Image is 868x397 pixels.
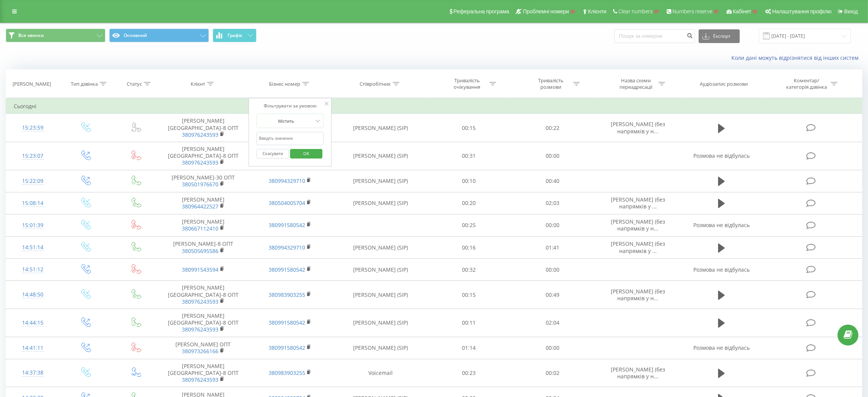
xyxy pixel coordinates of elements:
[454,8,510,14] span: Реферальна програма
[700,81,748,87] div: Аудіозапис розмови
[109,29,209,42] button: Основний
[334,114,427,142] td: [PERSON_NAME] (SIP)
[693,344,750,351] span: Розмова не відбулась
[160,281,247,309] td: [PERSON_NAME][GEOGRAPHIC_DATA]-8 ОПТ
[160,192,247,214] td: [PERSON_NAME]
[182,266,218,273] a: 380991543594
[427,214,511,236] td: 00:25
[511,214,594,236] td: 00:00
[616,77,656,90] div: Назва схеми переадресації
[269,244,305,251] a: 380994329710
[257,132,324,145] input: Введіть значення
[588,8,607,14] span: Клієнти
[693,221,750,229] span: Розмова не відбулась
[611,366,665,380] span: [PERSON_NAME] (без напрямків у н...
[160,214,247,236] td: [PERSON_NAME]
[693,266,750,273] span: Розмова не відбулась
[511,359,594,387] td: 00:02
[334,259,427,281] td: [PERSON_NAME] (SIP)
[334,142,427,170] td: [PERSON_NAME] (SIP)
[334,281,427,309] td: [PERSON_NAME] (SIP)
[618,8,653,14] span: Clear numbers
[182,159,218,166] a: 380976243593
[257,149,289,158] button: Скасувати
[160,359,247,387] td: [PERSON_NAME][GEOGRAPHIC_DATA]-8 ОПТ
[427,337,511,359] td: 01:14
[427,142,511,170] td: 00:31
[523,8,569,14] span: Проблемні номери
[269,81,300,87] div: Бізнес номер
[127,81,142,87] div: Статус
[511,192,594,214] td: 02:03
[257,102,324,110] div: Фільтрувати за умовою
[269,369,305,376] a: 380983903255
[427,259,511,281] td: 00:32
[160,337,247,359] td: [PERSON_NAME] ОПТ
[511,114,594,142] td: 00:22
[228,33,242,38] span: Графік
[511,281,594,309] td: 00:49
[447,77,487,90] div: Тривалість очікування
[784,77,829,90] div: Коментар/категорія дзвінка
[14,149,52,163] div: 15:23:07
[611,240,665,254] span: [PERSON_NAME] (без напрямків у ...
[693,152,750,159] span: Розмова не відбулась
[182,326,218,333] a: 380976243593
[160,170,247,192] td: [PERSON_NAME]-30 ОПТ
[182,131,218,138] a: 380976243593
[334,237,427,259] td: [PERSON_NAME] (SIP)
[14,287,52,302] div: 14:48:50
[611,120,665,134] span: [PERSON_NAME] (без напрямків у н...
[14,365,52,380] div: 14:37:38
[182,181,218,188] a: 380501976670
[334,359,427,387] td: Voicemail
[427,192,511,214] td: 00:20
[427,170,511,192] td: 00:10
[269,291,305,298] a: 380983903255
[511,170,594,192] td: 00:40
[182,347,218,355] a: 380973266166
[772,8,831,14] span: Налаштування профілю
[511,337,594,359] td: 00:00
[699,29,740,43] button: Експорт
[18,32,44,38] span: Все звонки
[14,174,52,189] div: 15:22:09
[213,29,256,42] button: Графік
[427,309,511,337] td: 00:11
[6,29,105,42] button: Все звонки
[611,218,665,232] span: [PERSON_NAME] (без напрямків у н...
[6,99,862,114] td: Сьогодні
[269,344,305,351] a: 380991580542
[530,77,571,90] div: Тривалість розмови
[14,218,52,233] div: 15:01:39
[182,247,218,255] a: 380505695586
[672,8,712,14] span: Numbers reserve
[611,288,665,302] span: [PERSON_NAME] (без напрямків у н...
[269,266,305,273] a: 380991580542
[334,170,427,192] td: [PERSON_NAME] (SIP)
[160,309,247,337] td: [PERSON_NAME][GEOGRAPHIC_DATA]-8 ОПТ
[334,192,427,214] td: [PERSON_NAME] (SIP)
[14,196,52,211] div: 15:08:14
[733,8,752,14] span: Кабінет
[13,81,51,87] div: [PERSON_NAME]
[334,337,427,359] td: [PERSON_NAME] (SIP)
[14,240,52,255] div: 14:51:14
[269,221,305,229] a: 380991580542
[360,81,391,87] div: Співробітник
[844,8,858,14] span: Вихід
[160,237,247,259] td: [PERSON_NAME]-8 ОПТ
[511,259,594,281] td: 00:00
[290,149,322,158] button: OK
[427,281,511,309] td: 00:15
[611,196,665,210] span: [PERSON_NAME] (без напрямків у ...
[511,237,594,259] td: 01:41
[614,29,695,43] input: Пошук за номером
[511,309,594,337] td: 02:04
[296,147,317,159] span: OK
[191,81,205,87] div: Клієнт
[182,203,218,210] a: 380964422527
[160,114,247,142] td: [PERSON_NAME][GEOGRAPHIC_DATA]-8 ОПТ
[182,298,218,305] a: 380976243593
[14,262,52,277] div: 14:51:12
